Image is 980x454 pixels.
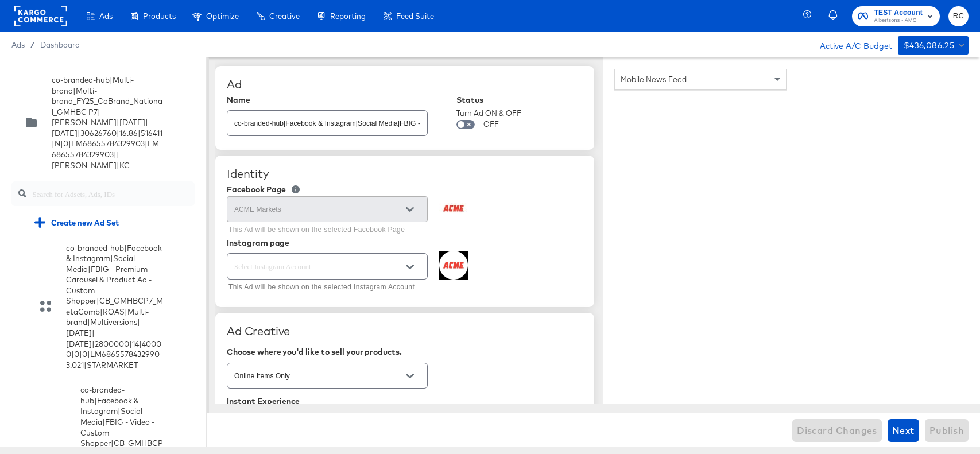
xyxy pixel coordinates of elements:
[227,185,286,194] div: Facebook Page
[456,108,521,119] div: Turn Ad ON & OFF
[852,6,940,26] button: TEST AccountAlbertsons - AMC
[227,397,583,406] div: Instant Experience
[40,40,80,49] a: Dashboard
[948,6,969,26] button: RC
[898,36,969,55] button: $436,086.25
[953,10,964,23] span: RC
[227,324,583,338] div: Ad Creative
[396,11,434,21] span: Feed Suite
[904,38,954,53] div: $436,086.25
[228,282,420,293] p: This Ad will be shown on the selected Instagram Account
[888,419,919,442] button: Next
[11,40,25,49] span: Ads
[330,11,366,21] span: Reporting
[227,77,583,91] div: Ad
[227,106,427,131] input: Ad Name
[439,194,468,223] img: ACME Markets
[269,11,300,21] span: Creative
[206,11,239,21] span: Optimize
[99,11,113,21] span: Ads
[11,69,195,176] div: co-branded-hub|Multi-brand|Multi-brand_FY25_CoBrand_National_GMHBC P7|[PERSON_NAME]|[DATE]|[DATE]...
[227,167,583,181] div: Identity
[32,177,195,201] input: Search for Adsets, Ads, IDs
[621,74,687,84] span: Mobile News Feed
[483,119,499,130] div: OFF
[227,238,583,247] div: Instagram page
[52,75,163,170] div: co-branded-hub|Multi-brand|Multi-brand_FY25_CoBrand_National_GMHBC P7|[PERSON_NAME]|[DATE]|[DATE]...
[25,40,40,49] span: /
[874,16,923,25] span: Albertsons - AMC
[892,422,915,439] span: Next
[232,370,405,383] input: Select Product Sales Channel
[11,237,195,377] div: co-branded-hub|Facebook & Instagram|Social Media|FBIG - Premium Carousel & Product Ad - Custom Sh...
[232,260,405,273] input: Select Instagram Account
[439,251,468,280] img: 469338760_545675961611166_3007061705227494254_n.jpg
[228,224,420,236] p: This Ad will be shown on the selected Facebook Page
[401,367,419,385] button: Open
[808,36,892,53] div: Active A/C Budget
[456,95,521,104] div: Status
[227,347,583,356] div: Choose where you'd like to sell your products.
[227,95,428,104] div: Name
[66,243,163,371] div: co-branded-hub|Facebook & Instagram|Social Media|FBIG - Premium Carousel & Product Ad - Custom Sh...
[401,258,419,275] button: Open
[26,211,195,234] div: Create new Ad Set
[34,217,119,228] div: Create new Ad Set
[143,11,176,21] span: Products
[874,7,923,19] span: TEST Account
